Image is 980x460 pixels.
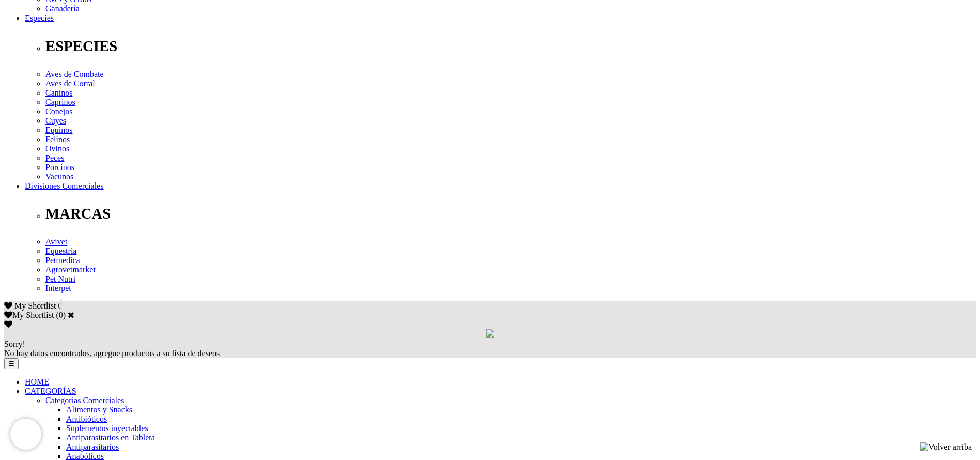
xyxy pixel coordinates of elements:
a: Categorías Comerciales [45,396,124,405]
a: Vacunos [45,172,73,181]
a: Antibióticos [66,415,107,423]
label: 0 [59,311,63,319]
a: Cerrar [68,311,74,319]
a: Agrovetmarket [45,265,96,274]
a: Pet Nutri [45,274,75,283]
a: Ganadería [45,4,80,13]
a: Peces [45,154,64,162]
a: Alimentos y Snacks [66,405,132,414]
a: Divisiones Comerciales [25,181,103,190]
a: Aves de Combate [45,70,104,79]
a: Caprinos [45,98,75,106]
a: Caninos [45,88,72,97]
a: Petmedica [45,256,80,265]
p: ESPECIES [45,38,976,55]
span: My Shortlist [14,301,56,310]
a: Suplementos inyectables [66,424,148,433]
a: Equinos [45,126,72,134]
a: Conejos [45,107,72,116]
a: Felinos [45,135,70,144]
span: Sorry! [4,340,25,348]
a: Antiparasitarios en Tableta [66,433,155,442]
a: HOME [25,377,49,386]
a: Avivet [45,237,67,246]
span: 0 [58,301,62,310]
button: ☰ [4,358,19,369]
a: CATEGORÍAS [25,387,76,395]
img: loading.gif [486,329,494,338]
label: My Shortlist [4,311,54,319]
div: No hay datos encontrados, agregue productos a su lista de deseos [4,340,976,358]
a: Porcinos [45,163,74,172]
a: Especies [25,13,54,22]
iframe: Brevo live chat [10,419,41,450]
a: Aves de Corral [45,79,95,88]
a: Interpet [45,284,71,293]
a: Antiparasitarios [66,442,119,451]
img: Volver arriba [920,442,972,452]
p: MARCAS [45,205,976,222]
span: ( ) [56,311,66,319]
a: Cuyes [45,116,66,125]
a: Ovinos [45,144,69,153]
a: Equestria [45,247,76,255]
